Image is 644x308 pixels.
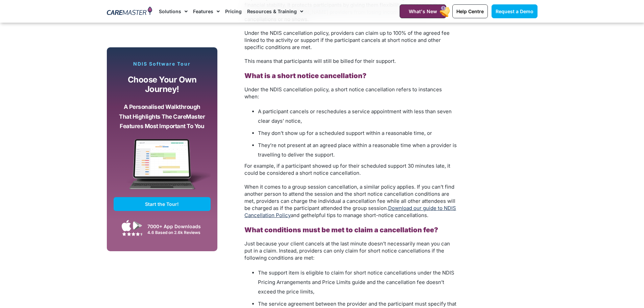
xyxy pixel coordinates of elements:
[496,8,533,14] span: Request a Demo
[258,142,457,158] span: They’re not present at an agreed place within a reasonable time when a provider is travelling to ...
[452,4,488,18] a: Help Centre
[492,4,538,18] a: Request a Demo
[244,86,442,100] span: Under the NDIS cancellation policy, a short notice cancellation refers to instances when:
[244,30,450,50] span: Under the NDIS cancellation policy, providers can claim up to 100% of the agreed fee linked to th...
[244,205,456,218] a: Download our guide to NDIS Cancellation Policy
[258,108,452,124] span: A participant cancels or reschedules a service appointment with less than seven clear days’ notice,
[147,230,207,235] div: 4.6 Based on 2.6k Reviews
[409,8,437,14] span: What's New
[244,72,366,80] b: What is a short notice cancellation?
[244,183,457,219] p: helpful tips to manage short-notice cancellations.
[107,6,152,17] img: CareMaster Logo
[244,226,438,234] b: What conditions must be met to claim a cancellation fee?
[122,220,131,231] img: Apple App Store Icon
[244,58,396,64] span: This means that participants will still be billed for their support.
[114,139,211,197] img: CareMaster Software Mockup on Screen
[147,223,207,230] div: 7000+ App Downloads
[244,240,450,261] span: Just because your client cancels at the last minute doesn’t necessarily mean you can put in a cla...
[114,61,211,67] p: NDIS Software Tour
[145,201,179,207] span: Start the Tour!
[119,102,206,131] p: A personalised walkthrough that highlights the CareMaster features most important to you
[133,220,142,231] img: Google Play App Icon
[258,130,432,136] span: They don’t show up for a scheduled support within a reasonable time, or
[244,163,450,176] span: For example, if a participant showed up for their scheduled support 30 minutes late, it could be ...
[456,8,484,14] span: Help Centre
[244,184,456,218] span: When it comes to a group session cancellation, a similar policy applies. If you can’t find anothe...
[119,75,206,94] p: Choose your own journey!
[122,232,142,236] img: Google Play Store App Review Stars
[258,269,454,295] span: The support item is eligible to claim for short notice cancellations under the NDIS Pricing Arran...
[400,4,446,18] a: What's New
[114,197,211,211] a: Start the Tour!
